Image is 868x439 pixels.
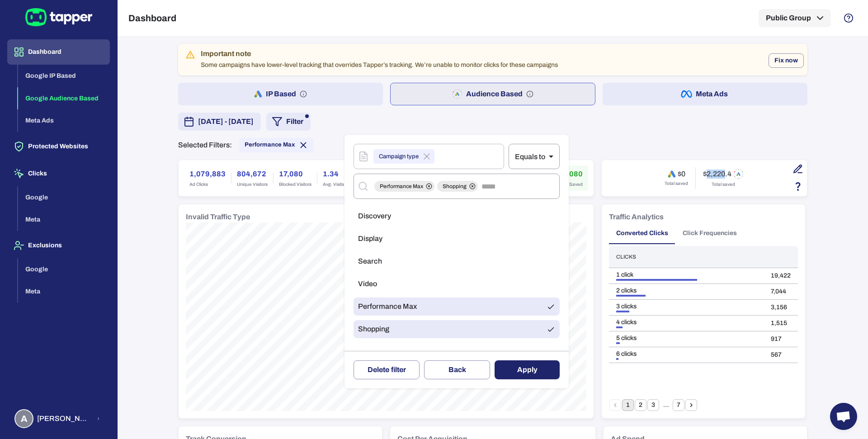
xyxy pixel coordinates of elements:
[373,149,434,164] div: Campaign type
[358,257,382,266] span: Search
[424,360,490,379] button: Back
[830,403,857,430] div: Open chat
[354,360,420,379] button: Deletefilter
[391,364,406,375] span: filter
[437,181,478,192] div: Shopping
[495,360,560,379] button: Apply
[374,183,429,190] span: Performance Max
[358,279,377,288] span: Video
[358,212,391,221] span: Discovery
[509,144,560,169] div: Equals to
[358,325,389,334] span: Shopping
[358,302,417,311] span: Performance Max
[373,151,424,162] span: Campaign type
[437,183,472,190] span: Shopping
[358,234,382,243] span: Display
[374,181,434,192] div: Performance Max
